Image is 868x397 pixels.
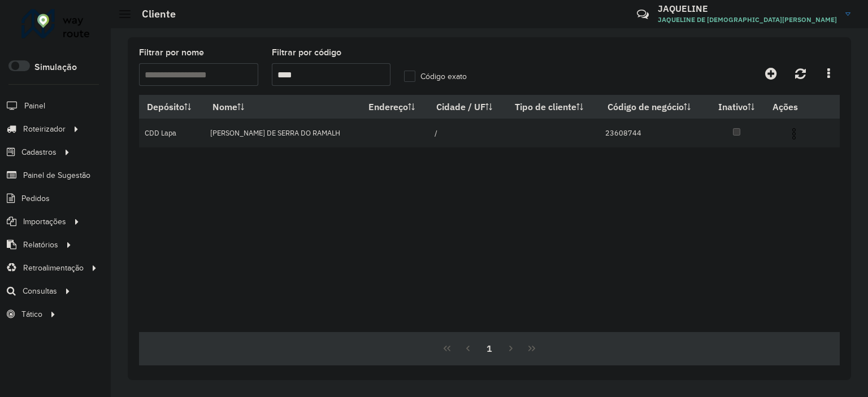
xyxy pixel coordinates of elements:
span: Importações [23,216,66,228]
td: CDD Lapa [139,119,205,147]
td: 23608744 [600,119,708,147]
span: Painel de Sugestão [23,169,90,181]
th: Ações [765,95,832,119]
th: Inativo [708,95,765,119]
span: Cadastros [21,146,57,158]
span: JAQUELINE DE [DEMOGRAPHIC_DATA][PERSON_NAME] [658,15,837,25]
td: / [429,119,507,147]
label: Filtrar por nome [139,46,204,59]
label: Código exato [404,71,467,82]
th: Endereço [361,95,428,119]
th: Depósito [139,95,205,119]
span: Relatórios [23,239,58,251]
span: Roteirizador [23,123,66,135]
span: Consultas [23,285,57,297]
th: Tipo de cliente [507,95,600,119]
span: Tático [21,308,42,320]
label: Simulação [34,60,77,74]
h3: JAQUELINE [658,3,837,14]
th: Cidade / UF [429,95,507,119]
span: Pedidos [21,193,50,204]
td: [PERSON_NAME] DE SERRA DO RAMALH [205,119,361,147]
span: Painel [24,100,45,112]
h2: Cliente [131,8,176,20]
th: Código de negócio [600,95,708,119]
button: 1 [479,338,500,359]
label: Filtrar por código [272,46,341,59]
th: Nome [205,95,361,119]
span: Retroalimentação [23,262,84,274]
a: Contato Rápido [631,2,655,27]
